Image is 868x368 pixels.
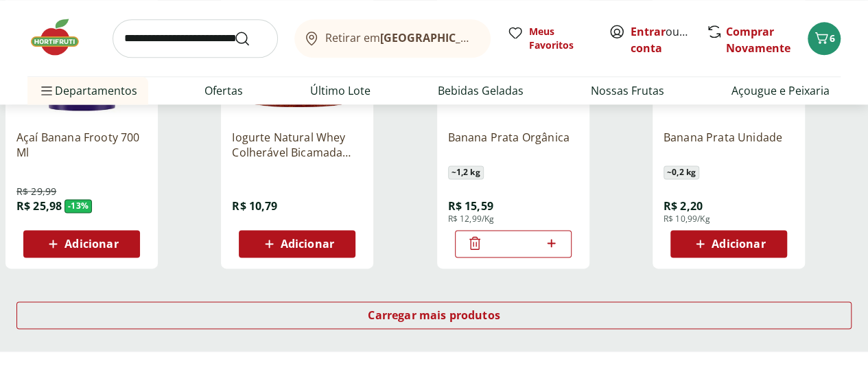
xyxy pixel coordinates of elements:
[16,130,147,160] a: Açaí Banana Frooty 700 Ml
[448,130,578,160] a: Banana Prata Orgânica
[448,214,495,225] span: R$ 12,99/Kg
[448,198,493,214] span: R$ 15,59
[27,16,96,58] img: Hortifruti
[726,24,790,56] a: Comprar Novamente
[64,199,92,213] span: - 13 %
[664,214,710,225] span: R$ 10,99/Kg
[380,30,611,45] b: [GEOGRAPHIC_DATA]/[GEOGRAPHIC_DATA]
[591,82,664,99] a: Nossas Frutas
[631,24,666,39] a: Entrar
[23,230,140,257] button: Adicionar
[281,238,334,249] span: Adicionar
[664,165,699,179] span: ~ 0,2 kg
[232,198,277,214] span: R$ 10,79
[294,19,491,58] button: Retirar em[GEOGRAPHIC_DATA]/[GEOGRAPHIC_DATA]
[438,82,524,99] a: Bebidas Geladas
[16,301,852,334] a: Carregar mais produtos
[325,32,477,44] span: Retirar em
[113,19,278,58] input: search
[448,165,484,179] span: ~ 1,2 kg
[631,24,706,56] a: Criar conta
[234,30,267,47] button: Submit Search
[631,23,692,56] span: ou
[239,230,355,257] button: Adicionar
[731,82,830,99] a: Açougue e Peixaria
[232,130,362,160] a: Iogurte Natural Whey Colherável Bicamada Banana com Canela 11g de Proteína Verde Campo 140g
[664,130,794,160] a: Banana Prata Unidade
[507,25,592,52] a: Meus Favoritos
[712,238,765,249] span: Adicionar
[808,22,841,55] button: Carrinho
[368,310,500,321] span: Carregar mais produtos
[16,185,56,198] span: R$ 29,99
[664,198,703,214] span: R$ 2,20
[670,230,787,257] button: Adicionar
[38,74,55,107] button: Menu
[204,82,243,99] a: Ofertas
[16,198,62,214] span: R$ 25,98
[830,32,835,45] span: 6
[310,82,371,99] a: Último Lote
[38,74,137,107] span: Departamentos
[64,238,118,249] span: Adicionar
[529,25,592,52] span: Meus Favoritos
